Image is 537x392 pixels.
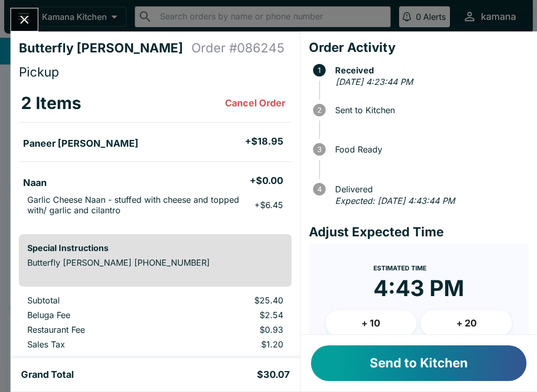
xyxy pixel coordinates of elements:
button: + 10 [326,310,417,336]
h5: + $0.00 [250,175,283,187]
em: [DATE] 4:23:44 PM [336,77,413,87]
button: Send to Kitchen [311,345,527,381]
h5: + $18.95 [245,135,283,148]
p: $25.40 [180,295,283,306]
button: Cancel Order [221,93,289,114]
h6: Special Instructions [27,243,283,253]
h4: Butterfly [PERSON_NAME] [19,40,191,56]
span: Estimated Time [373,264,426,272]
em: Expected: [DATE] 4:43:44 PM [335,195,455,206]
h5: Paneer [PERSON_NAME] [23,137,138,150]
h4: Order # 086245 [191,40,284,56]
p: Restaurant Fee [27,324,163,335]
time: 4:43 PM [373,275,464,302]
table: orders table [19,295,292,354]
span: Pickup [19,64,59,80]
p: Beluga Fee [27,310,163,320]
h3: 2 Items [21,93,81,114]
p: Subtotal [27,295,163,306]
h4: Order Activity [309,40,529,56]
p: Butterfly [PERSON_NAME] [PHONE_NUMBER] [27,257,283,268]
h5: Grand Total [21,368,74,381]
button: Close [11,8,38,31]
span: Delivered [330,184,529,194]
text: 1 [318,66,321,74]
span: Sent to Kitchen [330,105,529,115]
h5: Naan [23,177,47,189]
text: 2 [317,106,321,114]
table: orders table [19,84,292,226]
p: Garlic Cheese Naan - stuffed with cheese and topped with/ garlic and cilantro [27,194,254,215]
p: $2.54 [180,310,283,320]
p: $1.20 [180,339,283,350]
h5: $30.07 [257,368,289,381]
p: + $6.45 [254,200,283,210]
p: Sales Tax [27,339,163,350]
span: Received [330,66,529,75]
p: $0.93 [180,324,283,335]
button: + 20 [421,310,512,336]
span: Food Ready [330,145,529,154]
text: 4 [317,185,321,193]
h4: Adjust Expected Time [309,224,529,240]
text: 3 [317,145,321,154]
